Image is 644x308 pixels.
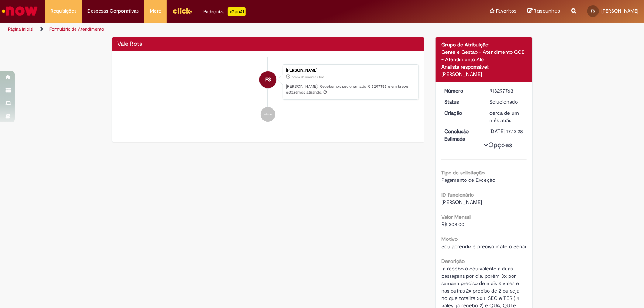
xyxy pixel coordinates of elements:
div: R13297763 [490,87,524,94]
div: [PERSON_NAME] [441,70,527,78]
dt: Status [439,98,484,105]
span: More [150,7,161,15]
p: +GenAi [228,7,246,16]
span: Pagamento de Exceção [441,177,495,183]
a: Página inicial [8,26,34,32]
div: Padroniza [203,7,246,16]
b: Valor Mensal [441,214,471,220]
span: cerca de um mês atrás [292,75,324,79]
ul: Histórico de tíquete [118,57,419,129]
a: Formulário de Atendimento [49,26,104,32]
time: 16/07/2025 09:47:20 [490,110,519,124]
span: cerca de um mês atrás [490,110,519,124]
b: ID funcionário [441,191,474,198]
dt: Conclusão Estimada [439,128,484,142]
span: R$ 208,00 [441,221,464,228]
div: [PERSON_NAME] [286,68,414,73]
span: Requisições [51,7,76,15]
div: 16/07/2025 09:47:20 [490,109,524,124]
img: click_logo_yellow_360x200.png [172,5,192,16]
a: Rascunhos [527,8,560,15]
span: Sou aprendiz e preciso ir até o Senai [441,243,526,250]
span: Despesas Corporativas [87,7,139,15]
dt: Criação [439,109,484,117]
span: Rascunhos [534,7,560,14]
time: 16/07/2025 09:47:20 [292,75,324,79]
span: [PERSON_NAME] [441,199,482,205]
div: Gente e Gestão - Atendimento GGE - Atendimento Alô [441,48,527,63]
p: [PERSON_NAME]! Recebemos seu chamado R13297763 e em breve estaremos atuando. [286,84,414,95]
div: Solucionado [490,98,524,105]
div: Francisco Matheus Felix Da Silva [259,71,276,88]
div: [DATE] 17:12:28 [490,128,524,135]
span: [PERSON_NAME] [601,8,638,14]
dt: Número [439,87,484,94]
li: Francisco Matheus Felix Da Silva [118,64,419,100]
div: Grupo de Atribuição: [441,41,527,48]
img: ServiceNow [1,4,39,18]
h2: Vale Rota Histórico de tíquete [118,41,142,48]
span: Favoritos [496,7,516,15]
b: Tipo de solicitação [441,169,485,176]
ul: Trilhas de página [6,23,424,36]
span: FS [265,71,271,89]
b: Descrição [441,258,465,264]
span: FS [591,8,595,13]
div: Analista responsável: [441,63,527,70]
b: Motivo [441,236,458,242]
